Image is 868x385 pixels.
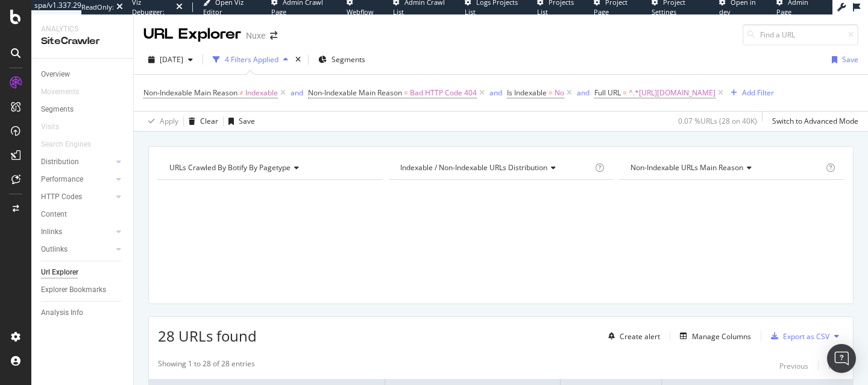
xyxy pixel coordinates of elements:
[41,243,68,256] div: Outlinks
[767,112,858,131] button: Switch to Advanced Mode
[41,266,125,279] a: Url Explorer
[692,331,751,342] div: Manage Columns
[41,266,78,279] div: Url Explorer
[41,121,59,133] div: Visits
[628,158,823,177] h4: Non-Indexable URLs Main Reason
[41,34,124,48] div: SiteCrawler
[41,173,83,186] div: Performance
[41,208,125,221] a: Content
[41,103,74,116] div: Segments
[143,112,178,131] button: Apply
[398,158,593,177] h4: Indexable / Non-Indexable URLs Distribution
[675,329,751,343] button: Manage Columns
[41,191,113,203] a: HTTP Codes
[577,87,590,98] button: and
[239,116,255,126] div: Save
[766,326,829,346] button: Export as CSV
[629,84,715,101] span: ^.*[URL][DOMAIN_NAME]
[224,112,255,131] button: Save
[158,358,255,373] div: Showing 1 to 28 of 28 entries
[620,331,660,342] div: Create alert
[577,87,590,98] div: and
[143,50,198,69] button: [DATE]
[743,24,858,45] input: Find a URL
[623,87,627,98] span: =
[41,226,113,238] a: Inlinks
[41,243,113,256] a: Outlinks
[410,84,477,101] span: Bad HTTP Code 404
[246,30,265,42] div: Nuxe
[160,54,183,65] span: 2025 Aug. 21st
[158,326,257,346] span: 28 URLs found
[742,87,774,98] div: Add Filter
[41,173,113,186] a: Performance
[842,54,858,65] div: Save
[779,361,808,371] div: Previous
[184,112,218,131] button: Clear
[41,103,125,116] a: Segments
[827,344,856,373] div: Open Intercom Messenger
[827,50,858,69] button: Save
[239,87,244,98] span: ≠
[41,191,82,203] div: HTTP Codes
[41,284,106,296] div: Explorer Bookmarks
[270,31,277,40] div: arrow-right-arrow-left
[41,138,91,151] div: Search Engines
[143,24,241,45] div: URL Explorer
[41,68,125,81] a: Overview
[41,156,79,168] div: Distribution
[308,87,402,98] span: Non-Indexable Main Reason
[400,162,547,173] span: Indexable / Non-Indexable URLs distribution
[549,87,553,98] span: =
[293,54,303,66] div: times
[41,307,125,319] a: Analysis Info
[81,2,114,12] div: ReadOnly:
[160,116,178,126] div: Apply
[332,54,365,65] span: Segments
[143,87,237,98] span: Non-Indexable Main Reason
[594,87,621,98] span: Full URL
[41,284,125,296] a: Explorer Bookmarks
[41,24,124,34] div: Analytics
[41,307,83,319] div: Analysis Info
[208,50,293,69] button: 4 Filters Applied
[291,87,303,98] button: and
[167,158,372,177] h4: URLs Crawled By Botify By pagetype
[41,86,91,98] a: Movements
[603,326,660,346] button: Create alert
[404,87,408,98] span: =
[779,358,808,373] button: Previous
[631,162,743,173] span: Non-Indexable URLs Main Reason
[41,138,103,151] a: Search Engines
[678,116,757,126] div: 0.07 % URLs ( 28 on 40K )
[489,87,502,98] div: and
[41,68,70,81] div: Overview
[41,226,62,238] div: Inlinks
[41,86,79,98] div: Movements
[41,208,67,221] div: Content
[200,116,218,126] div: Clear
[783,331,829,342] div: Export as CSV
[41,156,113,168] a: Distribution
[489,87,502,98] button: and
[555,84,564,101] span: No
[347,7,374,16] span: Webflow
[291,87,303,98] div: and
[225,54,278,65] div: 4 Filters Applied
[245,84,278,101] span: Indexable
[169,162,291,173] span: URLs Crawled By Botify By pagetype
[313,50,370,69] button: Segments
[726,86,774,100] button: Add Filter
[41,121,71,133] a: Visits
[507,87,547,98] span: Is Indexable
[772,116,858,126] div: Switch to Advanced Mode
